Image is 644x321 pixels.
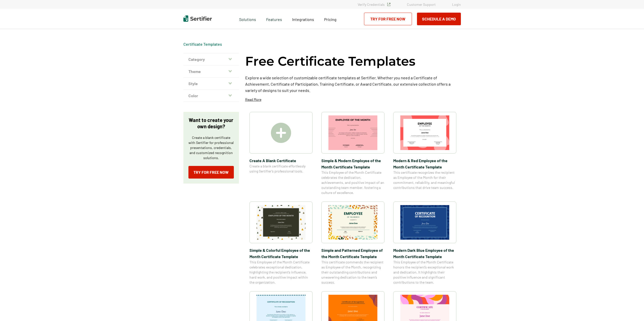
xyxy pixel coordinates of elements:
span: Create a blank certificate effortlessly using Sertifier’s professional tools. [249,164,313,174]
a: Simple and Patterned Employee of the Month Certificate TemplateSimple and Patterned Employee of t... [321,202,384,285]
a: Pricing [324,16,337,22]
span: Create A Blank Certificate [249,157,313,164]
span: This certificate commends the recipient as Employee of the Month, recognizing their outstanding c... [321,260,384,285]
a: Simple & Modern Employee of the Month Certificate TemplateSimple & Modern Employee of the Month C... [321,112,384,195]
p: Explore a wide selection of customizable certificate templates at Sertifier. Whether you need a C... [245,75,461,93]
span: Features [266,16,282,22]
p: Create a blank certificate with Sertifier for professional presentations, credentials, and custom... [188,135,234,160]
img: Create A Blank Certificate [271,123,291,143]
span: This certificate recognizes the recipient as Employee of the Month for their commitment, reliabil... [393,170,456,190]
div: Breadcrumb [183,42,222,47]
a: Integrations [292,16,314,22]
span: Simple & Colorful Employee of the Month Certificate Template [249,247,313,260]
span: Modern Dark Blue Employee of the Month Certificate Template [393,247,456,260]
span: This Employee of the Month Certificate celebrates the dedication, achievements, and positive impa... [321,170,384,195]
p: Want to create your own design? [188,117,234,130]
img: Simple and Patterned Employee of the Month Certificate Template [328,205,377,240]
img: Simple & Colorful Employee of the Month Certificate Template [257,205,305,240]
span: Modern & Red Employee of the Month Certificate Template [393,157,456,170]
img: Verified [387,3,390,6]
img: Simple & Modern Employee of the Month Certificate Template [328,115,377,150]
span: This Employee of the Month Certificate honors the recipient’s exceptional work and dedication. It... [393,260,456,285]
button: Category [183,53,239,65]
span: Simple & Modern Employee of the Month Certificate Template [321,157,384,170]
span: Simple and Patterned Employee of the Month Certificate Template [321,247,384,260]
a: Simple & Colorful Employee of the Month Certificate TemplateSimple & Colorful Employee of the Mon... [249,202,313,285]
a: Try for Free Now [188,166,234,179]
a: Try for Free Now [364,13,412,25]
img: Modern & Red Employee of the Month Certificate Template [400,115,449,150]
button: Style [183,78,239,90]
span: This Employee of the Month Certificate celebrates exceptional dedication, highlighting the recipi... [249,260,313,285]
span: Integrations [292,17,314,22]
span: Pricing [324,17,337,22]
h1: Free Certificate Templates [245,53,415,69]
a: Certificate Templates [183,42,222,46]
a: Modern & Red Employee of the Month Certificate TemplateModern & Red Employee of the Month Certifi... [393,112,456,195]
img: Sertifier | Digital Credentialing Platform [183,15,212,22]
button: Theme [183,65,239,78]
p: Read More [245,97,261,102]
a: Verify Credentials [358,2,390,7]
a: Customer Support [407,2,436,7]
a: Modern Dark Blue Employee of the Month Certificate TemplateModern Dark Blue Employee of the Month... [393,202,456,285]
img: Modern Dark Blue Employee of the Month Certificate Template [400,205,449,240]
span: Solutions [239,16,256,22]
a: Login [452,2,461,7]
button: Color [183,90,239,102]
